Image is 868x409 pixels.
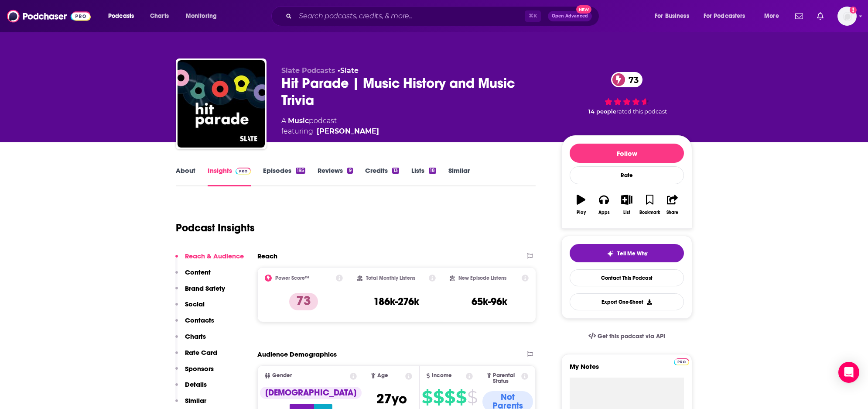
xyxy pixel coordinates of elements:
[281,66,335,75] span: Slate Podcasts
[698,9,758,23] button: open menu
[617,250,647,257] span: Tell Me Why
[655,10,689,22] span: For Business
[175,268,211,284] button: Content
[185,348,217,357] p: Rate Card
[340,66,359,75] a: Slate
[289,293,318,310] p: 73
[366,275,415,281] h2: Total Monthly Listens
[620,72,643,87] span: 73
[674,357,689,365] a: Pro website
[649,9,700,23] button: open menu
[280,6,608,26] div: Search podcasts, credits, & more...
[185,396,206,405] p: Similar
[588,108,616,115] span: 14 people
[317,126,379,137] a: Chris Molanphy
[576,5,592,14] span: New
[7,8,91,24] img: Podchaser - Follow, Share and Rate Podcasts
[592,189,615,220] button: Apps
[581,326,672,347] a: Get this podcast via API
[411,166,436,186] a: Lists18
[175,332,206,348] button: Charts
[102,9,145,23] button: open menu
[607,250,614,257] img: tell me why sparkle
[185,332,206,340] p: Charts
[373,295,419,308] h3: 186k-276k
[837,7,857,26] button: Show profile menu
[570,293,684,310] button: Export One-Sheet
[570,269,684,286] a: Contact This Podcast
[257,252,277,260] h2: Reach
[429,168,436,174] div: 18
[260,387,362,399] div: [DEMOGRAPHIC_DATA]
[175,380,207,396] button: Details
[639,210,660,215] div: Bookmark
[281,126,379,137] span: featuring
[467,390,477,404] span: $
[472,295,507,308] h3: 65k-96k
[185,380,207,388] p: Details
[275,275,309,281] h2: Power Score™
[616,108,667,115] span: rated this podcast
[376,390,407,407] span: 27 yo
[185,268,211,276] p: Content
[180,9,228,23] button: open menu
[178,60,265,148] img: Hit Parade | Music History and Music Trivia
[570,189,592,220] button: Play
[611,72,643,87] a: 73
[570,166,684,184] div: Rate
[175,300,205,316] button: Social
[792,9,806,24] a: Show notifications dropdown
[185,316,214,324] p: Contacts
[758,9,790,23] button: open menu
[281,116,379,137] div: A podcast
[175,348,217,364] button: Rate Card
[185,284,225,292] p: Brand Safety
[236,168,251,175] img: Podchaser Pro
[176,221,255,234] h1: Podcast Insights
[764,10,779,22] span: More
[458,275,506,281] h2: New Episode Listens
[570,362,684,378] label: My Notes
[208,166,251,186] a: InsightsPodchaser Pro
[623,210,630,215] div: List
[598,210,610,215] div: Apps
[598,333,665,340] span: Get this podcast via API
[666,210,678,215] div: Share
[295,9,525,23] input: Search podcasts, credits, & more...
[296,168,305,174] div: 195
[175,316,214,332] button: Contacts
[704,10,745,22] span: For Podcasters
[813,9,827,24] a: Show notifications dropdown
[338,66,359,75] span: •
[570,144,684,163] button: Follow
[186,10,217,22] span: Monitoring
[365,166,399,186] a: Credits13
[561,66,692,121] div: 73 14 peoplerated this podcast
[108,10,134,22] span: Podcasts
[392,168,399,174] div: 13
[456,390,466,404] span: $
[570,244,684,262] button: tell me why sparkleTell Me Why
[638,189,661,220] button: Bookmark
[185,300,205,308] p: Social
[552,14,588,18] span: Open Advanced
[838,362,859,383] div: Open Intercom Messenger
[185,252,244,260] p: Reach & Audience
[144,9,174,23] a: Charts
[175,284,225,300] button: Brand Safety
[318,166,352,186] a: Reviews9
[150,10,169,22] span: Charts
[525,10,541,22] span: ⌘ K
[837,7,857,26] span: Logged in as rowan.sullivan
[837,7,857,26] img: User Profile
[176,166,195,186] a: About
[263,166,305,186] a: Episodes195
[615,189,638,220] button: List
[661,189,684,220] button: Share
[432,373,452,378] span: Income
[377,373,388,378] span: Age
[577,210,586,215] div: Play
[272,373,292,378] span: Gender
